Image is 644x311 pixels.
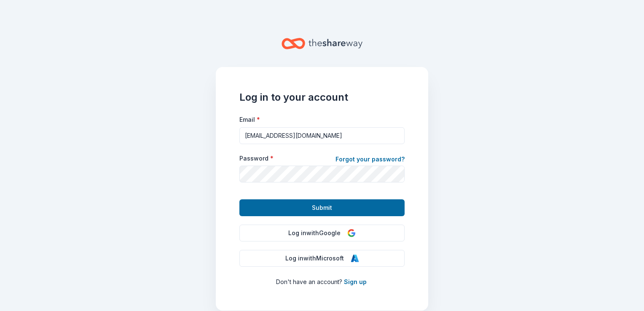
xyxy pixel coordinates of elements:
a: Forgot your password? [335,154,405,166]
label: Password [239,154,274,163]
label: Email [239,115,260,124]
img: Google Logo [347,229,356,237]
a: Home [282,34,362,54]
button: Log inwithMicrosoft [239,250,405,267]
button: Submit [239,199,405,216]
img: Microsoft Logo [351,254,359,263]
span: Submit [312,203,332,213]
a: Sign up [344,278,367,285]
span: Don ' t have an account? [276,278,342,285]
h1: Log in to your account [239,91,405,104]
button: Log inwithGoogle [239,225,405,241]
